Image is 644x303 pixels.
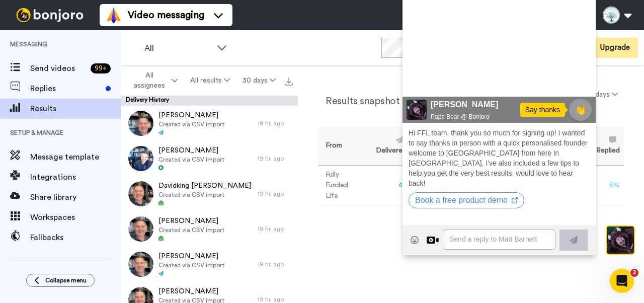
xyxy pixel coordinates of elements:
[154,113,164,123] img: Mute/Unmute
[109,236,115,242] div: Open on new window
[583,165,624,205] td: 6 %
[158,145,224,156] span: [PERSON_NAME]
[362,127,411,165] th: Delivered
[30,83,102,95] span: Replies
[583,127,624,165] th: Replied
[146,3,159,13] div: CC
[121,106,298,141] a: [PERSON_NAME]Created via CSV import19 hr. ago
[4,138,24,158] img: c638375f-eacb-431c-9714-bd8d08f708a7-1584310529.jpg
[282,73,296,88] button: Export all results that match these filters now.
[29,112,76,124] div: 00:11 | 00:47
[318,96,399,107] h2: Results snapshot
[121,96,298,106] div: Delivery History
[12,8,88,22] img: bj-logo-header-white.svg
[30,171,121,183] span: Integrations
[128,181,153,206] img: 91dfb1b1-7d34-4a5e-9706-c62bc8e2a346-thumb.jpg
[258,190,293,198] div: 19 hr. ago
[30,151,121,163] span: Message template
[258,155,293,163] div: 19 hr. ago
[6,231,122,247] button: Book a free product demo
[30,191,121,203] span: Share library
[158,120,224,128] span: Created via CSV import
[28,137,139,149] span: [PERSON_NAME]
[6,234,122,243] a: Book a free product demo
[158,110,224,120] span: [PERSON_NAME]
[610,269,634,293] iframe: Intercom live chat
[121,141,298,176] a: [PERSON_NAME]Created via CSV import19 hr. ago
[318,127,362,165] th: From
[258,119,293,127] div: 19 hr. ago
[128,252,153,277] img: 113869ee-be3e-42f7-8613-b4e3c0068d8d-thumb.jpg
[630,269,638,277] span: 2
[121,176,298,211] a: Davidking [PERSON_NAME]Created via CSV import19 hr. ago
[158,226,224,234] span: Created via CSV import
[184,71,236,90] button: All results
[1,2,28,29] img: c638375f-eacb-431c-9714-bd8d08f708a7-1584310529.jpg
[174,113,184,123] img: Full screen
[158,286,224,296] span: [PERSON_NAME]
[285,78,293,86] img: export.svg
[123,66,184,95] button: All assignees
[106,7,122,23] img: vm-color.svg
[362,165,411,205] td: 48
[318,165,362,205] td: Fully Funded Life
[128,111,153,136] img: f906ac6b-649b-455c-9ddb-dbade63a7d4a-thumb.jpg
[30,103,121,115] span: Results
[236,71,282,90] button: 30 days
[158,181,251,191] span: Davidking [PERSON_NAME]
[118,141,163,155] div: Say thanks
[128,146,153,171] img: 2b99b20c-f21d-4735-9a76-ae8e54a66ada-thumb.jpg
[30,232,121,244] span: Fallbacks
[158,261,224,269] span: Created via CSV import
[30,62,87,74] span: Send videos
[158,156,224,164] span: Created via CSV import
[26,274,95,287] button: Collapse menu
[128,8,204,22] span: Video messaging
[167,137,189,159] button: 👏
[129,70,170,91] span: All assignees
[128,216,153,242] img: cb7db3e2-55ef-4cc8-a9a1-7dd03efbac75-thumb.jpg
[121,247,298,282] a: [PERSON_NAME]Created via CSV import19 hr. ago
[158,216,224,226] span: [PERSON_NAME]
[24,272,36,284] div: Reply by Video
[158,251,224,261] span: [PERSON_NAME]
[144,42,212,54] span: All
[6,167,185,225] span: Hi FFL team, thank you so much for signing up! I wanted to say thanks in person with a quick pers...
[91,63,111,73] div: 99 +
[258,225,293,233] div: 19 hr. ago
[258,260,293,268] div: 19 hr. ago
[580,38,638,58] button: Upgrade
[28,151,139,159] span: Papa Bear @ Bonjoro
[30,211,121,223] span: Workspaces
[45,276,87,284] span: Collapse menu
[158,191,251,199] span: Created via CSV import
[168,141,189,155] span: 👏
[121,211,298,247] a: [PERSON_NAME]Created via CSV import19 hr. ago
[579,86,624,104] button: 30 days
